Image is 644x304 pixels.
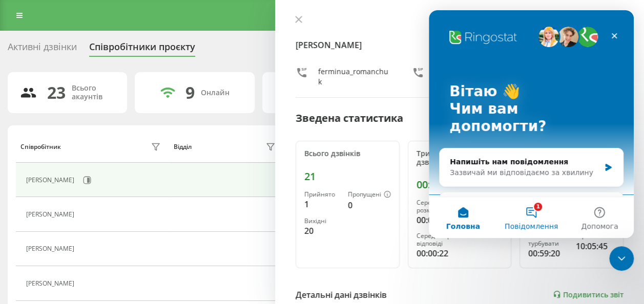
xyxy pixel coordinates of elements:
div: 21 [304,170,391,183]
div: 0 [348,199,391,211]
div: Співробітник [20,143,61,150]
div: 20 [304,225,340,237]
div: Відділ [174,143,192,150]
div: 1 [304,198,340,210]
div: Вихідні [304,218,340,225]
div: [PERSON_NAME] [26,211,77,218]
a: Подивитись звіт [553,290,624,299]
div: Пропущені [348,191,391,199]
div: Співробітники проєкту [89,41,195,57]
div: Всього акаунтів [72,84,115,101]
div: Прийнято [304,191,340,198]
h4: [PERSON_NAME] [296,39,624,51]
div: Детальні дані дзвінків [296,289,387,301]
div: [PERSON_NAME] [26,245,77,252]
div: Онлайн [201,89,230,97]
div: Тривалість усіх дзвінків [417,149,503,167]
div: Не турбувати [528,232,567,247]
div: Середня тривалість відповіді [417,232,503,247]
div: 00:59:20 [528,247,567,259]
div: ferminua_romanchuk [318,67,391,87]
div: 00:00:22 [417,247,503,259]
div: 00:18:28 [417,179,503,191]
div: 9 [185,83,195,102]
div: 23 [47,83,66,102]
div: Середня тривалість розмови [417,199,503,214]
div: 00:00:53 [417,214,503,226]
div: Всього дзвінків [304,149,391,158]
div: Зведена статистика [296,111,403,126]
div: [PERSON_NAME] [26,280,77,287]
iframe: Intercom live chat [429,10,634,238]
iframe: Intercom live chat [609,246,634,271]
div: 10:05:45 [576,240,615,252]
div: [PERSON_NAME] [26,177,77,184]
div: Активні дзвінки [8,41,77,57]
